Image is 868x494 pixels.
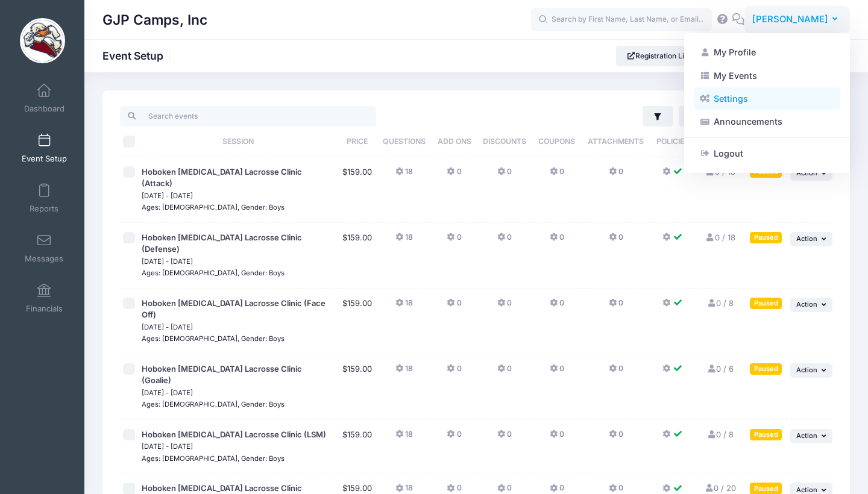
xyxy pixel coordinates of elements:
td: $159.00 [337,354,376,420]
small: [DATE] - [DATE] [142,442,193,451]
button: 0 [609,166,623,184]
span: Action [796,169,817,177]
a: 0 / 8 [706,298,734,308]
a: 0 / 18 [705,167,735,177]
span: Policies [656,137,689,146]
td: $159.00 [337,289,376,354]
span: Hoboken [MEDICAL_DATA] Lacrosse Clinic (Goalie) [142,364,302,386]
th: Session [139,127,337,157]
button: 0 [497,363,512,381]
th: Add Ons [432,127,477,157]
button: 0 [447,232,461,249]
div: Paused [750,298,782,309]
button: 18 [395,232,413,249]
div: Paused [750,363,782,375]
h1: GJP Camps, Inc [102,6,207,34]
button: Action [790,298,832,312]
small: [DATE] - [DATE] [142,323,193,331]
button: Action [790,429,832,443]
span: [PERSON_NAME] [752,13,828,26]
h1: Event Setup [102,49,174,62]
button: 0 [609,429,623,446]
a: Add Session [679,106,755,127]
div: Paused [750,429,782,440]
span: Questions [383,137,426,146]
button: 18 [395,363,413,381]
button: 0 [550,363,564,381]
span: Dashboard [24,104,64,114]
a: Announcements [694,110,840,133]
a: My Events [694,64,840,87]
span: Financials [26,304,63,314]
small: Ages: [DEMOGRAPHIC_DATA], Gender: Boys [142,203,285,211]
a: Reports [16,177,73,219]
span: Action [796,431,817,440]
span: Hoboken [MEDICAL_DATA] Lacrosse Clinic (Face Off) [142,298,325,320]
th: Price [337,127,376,157]
button: 0 [550,166,564,184]
a: Messages [16,227,73,269]
th: Questions [377,127,432,157]
button: Action [790,363,832,378]
span: Hoboken [MEDICAL_DATA] Lacrosse Clinic (LSM) [142,430,326,439]
a: 0 / 6 [706,364,734,374]
div: Paused [750,232,782,243]
button: 18 [395,429,413,446]
button: 0 [447,363,461,381]
span: Messages [25,254,63,264]
button: 0 [609,363,623,381]
th: Coupons [532,127,581,157]
span: Event Setup [22,154,67,164]
small: Ages: [DEMOGRAPHIC_DATA], Gender: Boys [142,454,285,463]
button: 18 [395,298,413,315]
small: [DATE] - [DATE] [142,192,193,200]
a: 0 / 20 [704,483,736,493]
a: Settings [694,87,840,110]
a: 0 / 8 [706,430,734,439]
td: $159.00 [337,223,376,289]
button: 0 [497,298,512,315]
a: Dashboard [16,77,73,119]
button: Action [790,232,832,246]
span: Action [796,486,817,494]
button: 0 [550,232,564,249]
small: Ages: [DEMOGRAPHIC_DATA], Gender: Boys [142,400,285,408]
span: Add Ons [438,137,471,146]
span: Action [796,234,817,243]
button: 0 [447,429,461,446]
input: Search events [120,106,376,127]
button: 0 [497,232,512,249]
input: Search by First Name, Last Name, or Email... [531,8,712,32]
button: 0 [609,298,623,315]
th: Attachments [581,127,650,157]
button: 0 [550,298,564,315]
span: Action [796,300,817,308]
small: Ages: [DEMOGRAPHIC_DATA], Gender: Boys [142,334,285,343]
button: 0 [447,298,461,315]
small: [DATE] - [DATE] [142,389,193,397]
span: Attachments [588,137,644,146]
th: Policies [650,127,695,157]
th: Discounts [477,127,532,157]
td: $159.00 [337,420,376,474]
small: [DATE] - [DATE] [142,257,193,266]
span: Hoboken [MEDICAL_DATA] Lacrosse Clinic (Defense) [142,233,302,254]
a: My Profile [694,41,840,64]
td: $159.00 [337,157,376,223]
button: 0 [447,166,461,184]
img: GJP Camps, Inc [20,18,65,63]
button: 0 [497,166,512,184]
a: Registration Link [616,46,703,66]
button: [PERSON_NAME] [744,6,850,34]
a: Event Setup [16,127,73,169]
button: 18 [395,166,413,184]
button: 0 [497,429,512,446]
a: Financials [16,277,73,319]
a: 0 / 18 [705,233,735,242]
small: Ages: [DEMOGRAPHIC_DATA], Gender: Boys [142,269,285,277]
button: 0 [550,429,564,446]
span: Reports [30,204,58,214]
span: Action [796,366,817,374]
div: Paused [750,483,782,494]
span: Hoboken [MEDICAL_DATA] Lacrosse Clinic (Attack) [142,167,302,189]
